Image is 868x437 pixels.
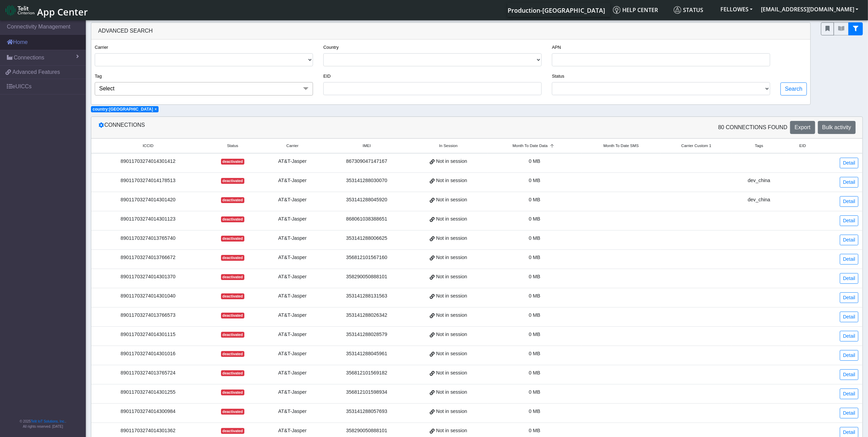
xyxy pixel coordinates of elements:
span: Carrier [286,143,298,149]
div: Connections [93,121,477,134]
div: AT&T-Jasper [265,292,320,300]
span: deactivated [221,178,244,183]
span: 0 MB [529,332,541,337]
label: EID [323,73,331,79]
a: Help center [610,3,671,17]
span: Not in session [436,389,467,396]
div: 89011703274013766672 [95,254,201,261]
span: 0 MB [529,293,541,299]
span: Not in session [436,312,467,319]
span: Not in session [436,292,467,300]
img: status.svg [674,6,681,14]
button: Bulk activity [818,121,856,134]
div: AT&T-Jasper [265,177,320,184]
span: Not in session [436,235,467,242]
div: AT&T-Jasper [265,369,320,377]
div: 89011703274014301420 [95,196,201,204]
div: AT&T-Jasper [265,350,320,358]
a: Detail [840,331,858,341]
span: deactivated [221,159,244,164]
div: 89011703274013765724 [95,369,201,377]
span: EID [799,143,806,149]
div: AT&T-Jasper [265,427,320,435]
div: 353141288057693 [328,408,405,415]
span: Not in session [436,408,467,415]
a: Detail [840,254,858,265]
span: deactivated [221,293,244,299]
button: [EMAIL_ADDRESS][DOMAIN_NAME] [757,3,863,15]
span: App Center [37,5,88,18]
label: Tag [95,73,102,79]
a: Detail [840,215,858,226]
span: 0 MB [529,428,541,433]
span: Tags [755,143,763,149]
div: AT&T-Jasper [265,254,320,261]
label: Carrier [95,44,108,51]
span: country:[GEOGRAPHIC_DATA] [93,107,153,112]
span: 0 MB [529,255,541,260]
div: 353141288028579 [328,331,405,338]
div: 353141288045961 [328,350,405,358]
div: AT&T-Jasper [265,196,320,204]
img: logo-telit-cinterion-gw-new.png [5,5,34,16]
span: deactivated [221,390,244,395]
div: 89011703274014301412 [95,158,201,165]
a: Detail [840,292,858,303]
div: 89011703274014301370 [95,273,201,281]
span: Help center [613,6,658,14]
div: 89011703274013765740 [95,235,201,242]
span: 0 MB [529,351,541,356]
div: 89011703274014301123 [95,215,201,223]
div: 358290050888101 [328,427,405,435]
div: 356812101567160 [328,254,405,261]
span: Not in session [436,177,467,184]
span: deactivated [221,274,244,280]
div: 356812101569182 [328,369,405,377]
a: Detail [840,312,858,322]
span: deactivated [221,313,244,318]
span: deactivated [221,255,244,260]
span: 0 MB [529,370,541,376]
button: FELLOWES [716,3,757,15]
span: Not in session [436,254,467,261]
a: Detail [840,350,858,361]
span: Not in session [436,215,467,223]
span: Production-[GEOGRAPHIC_DATA] [508,6,605,14]
button: Close [154,107,157,111]
div: 353141288006625 [328,235,405,242]
a: Your current platform instance [507,3,605,17]
span: Not in session [436,331,467,338]
a: Detail [840,369,858,380]
span: ICCID [143,143,153,149]
span: 80 Connections found [718,123,787,132]
span: Status [674,6,703,14]
span: deactivated [221,351,244,357]
a: App Center [5,3,87,18]
div: 353141288131563 [328,292,405,300]
div: AT&T-Jasper [265,389,320,396]
span: deactivated [221,428,244,434]
span: 0 MB [529,158,541,164]
div: 867309047147167 [328,158,405,165]
span: 0 MB [529,312,541,318]
span: Status [227,143,239,149]
div: AT&T-Jasper [265,235,320,242]
a: Telit IoT Solutions, Inc. [31,419,65,423]
span: Carrier Custom 1 [681,143,711,149]
span: 0 MB [529,389,541,395]
div: 89011703274014301040 [95,292,201,300]
a: Detail [840,408,858,418]
div: AT&T-Jasper [265,312,320,319]
div: 868061038388651 [328,215,405,223]
span: 0 MB [529,235,541,241]
span: Not in session [436,350,467,358]
label: Country [323,44,339,51]
a: Status [671,3,716,17]
div: AT&T-Jasper [265,331,320,338]
div: 353141288026342 [328,312,405,319]
div: dev_china [736,177,782,184]
label: APN [552,44,561,51]
div: dev_china [736,196,782,204]
a: Detail [840,389,858,399]
span: × [154,107,157,112]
